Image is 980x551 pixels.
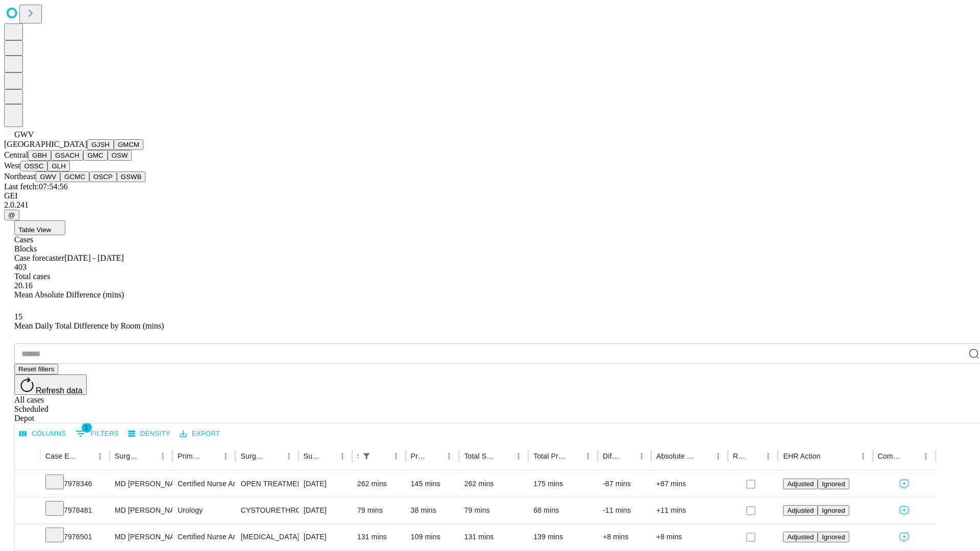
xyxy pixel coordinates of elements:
[108,150,132,161] button: OSW
[533,497,593,523] div: 68 mins
[8,211,15,219] span: @
[634,449,649,463] button: Menu
[581,449,595,463] button: Menu
[359,449,374,463] button: Show filters
[357,524,401,550] div: 131 mins
[304,524,347,550] div: [DATE]
[89,171,117,182] button: OSCP
[14,254,64,262] span: Case forecaster
[389,449,403,463] button: Menu
[115,471,167,497] div: MD [PERSON_NAME]
[464,452,496,460] div: Total Scheduled Duration
[822,449,836,463] button: Sort
[204,449,218,463] button: Sort
[442,449,456,463] button: Menu
[14,312,22,321] span: 15
[856,449,870,463] button: Menu
[4,151,28,159] span: Central
[603,471,646,497] div: -87 mins
[4,172,36,181] span: Northeast
[36,386,83,395] span: Refresh data
[282,449,296,463] button: Menu
[178,452,203,460] div: Primary Service
[464,497,523,523] div: 79 mins
[20,475,35,493] button: Expand
[177,426,223,442] button: Export
[4,140,87,148] span: [GEOGRAPHIC_DATA]
[428,449,442,463] button: Sort
[787,533,814,541] span: Adjusted
[240,452,266,460] div: Surgery Name
[60,171,89,182] button: GCMC
[697,449,711,463] button: Sort
[304,452,320,460] div: Surgery Date
[45,471,105,497] div: 7978346
[357,452,358,460] div: Scheduled In Room Duration
[511,449,526,463] button: Menu
[79,449,93,463] button: Sort
[818,505,849,516] button: Ignored
[18,365,54,373] span: Reset filters
[711,449,725,463] button: Menu
[14,272,50,281] span: Total cases
[359,449,374,463] div: 1 active filter
[818,532,849,542] button: Ignored
[787,507,814,514] span: Adjusted
[822,507,845,514] span: Ignored
[822,533,845,541] span: Ignored
[733,452,746,460] div: Resolved in EHR
[878,452,903,460] div: Comments
[178,524,230,550] div: Certified Nurse Anesthetist
[240,497,293,523] div: CYSTOURETHROSCOPY WITH INSERTION URETERAL [MEDICAL_DATA]
[335,449,350,463] button: Menu
[114,139,143,150] button: GMCM
[783,505,818,516] button: Adjusted
[533,471,593,497] div: 175 mins
[783,532,818,542] button: Adjusted
[20,502,35,520] button: Expand
[375,449,389,463] button: Sort
[787,480,814,488] span: Adjusted
[411,452,427,460] div: Predicted In Room Duration
[747,449,761,463] button: Sort
[178,471,230,497] div: Certified Nurse Anesthetist
[304,497,347,523] div: [DATE]
[919,449,933,463] button: Menu
[14,130,34,139] span: GWV
[904,449,919,463] button: Sort
[411,497,454,523] div: 38 mins
[36,171,60,182] button: GWV
[14,364,58,374] button: Reset filters
[14,321,164,330] span: Mean Daily Total Difference by Room (mins)
[240,524,293,550] div: [MEDICAL_DATA] PLANNED
[47,161,69,171] button: GLH
[497,449,511,463] button: Sort
[603,524,646,550] div: +8 mins
[818,479,849,489] button: Ignored
[20,529,35,546] button: Expand
[603,497,646,523] div: -11 mins
[93,449,107,463] button: Menu
[4,191,976,201] div: GEI
[14,220,65,235] button: Table View
[17,426,69,442] button: Select columns
[218,449,233,463] button: Menu
[115,452,140,460] div: Surgeon Name
[4,161,20,170] span: West
[115,497,167,523] div: MD [PERSON_NAME] [PERSON_NAME] Md
[28,150,51,161] button: GBH
[45,497,105,523] div: 7978481
[126,426,173,442] button: Density
[240,471,293,497] div: OPEN TREATMENT OF RADIUS AND [MEDICAL_DATA]
[45,524,105,550] div: 7976501
[14,263,27,271] span: 403
[83,150,107,161] button: GMC
[567,449,581,463] button: Sort
[267,449,282,463] button: Sort
[656,452,696,460] div: Absolute Difference
[18,226,51,234] span: Table View
[656,497,723,523] div: +11 mins
[411,471,454,497] div: 145 mins
[4,201,976,210] div: 2.0.241
[178,497,230,523] div: Urology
